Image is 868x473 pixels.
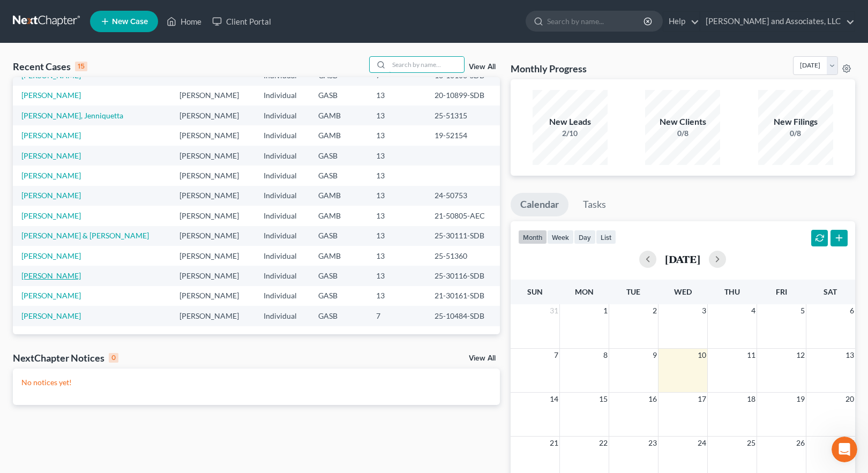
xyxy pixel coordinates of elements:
[426,246,500,266] td: 25-51360
[663,12,699,31] a: Help
[647,437,658,449] span: 23
[17,351,25,359] button: Emoji picker
[255,246,310,266] td: Individual
[573,193,616,216] a: Tasks
[17,117,167,190] div: The court has added a new Credit Counseling Field that we need to update upon filing. Please remo...
[9,84,206,220] div: Katie says…
[9,328,205,347] textarea: Message…
[746,437,757,449] span: 25
[310,246,367,266] td: GAMB
[758,116,833,128] div: New Filings
[697,349,707,362] span: 10
[701,304,707,317] span: 3
[844,393,855,406] span: 20
[255,286,310,306] td: Individual
[533,116,608,128] div: New Leads
[34,351,42,359] button: Gif picker
[426,286,500,306] td: 21-30161-SDB
[368,206,426,226] td: 13
[426,186,500,206] td: 24-50753
[832,437,857,462] iframe: Intercom live chat
[368,186,426,206] td: 13
[255,226,310,246] td: Individual
[255,146,310,166] td: Individual
[426,206,500,226] td: 21-50805-AEC
[652,349,658,362] span: 9
[776,287,787,296] span: Fri
[368,86,426,106] td: 13
[21,151,81,160] a: [PERSON_NAME]
[527,287,543,296] span: Sun
[255,266,310,286] td: Individual
[368,125,426,145] td: 13
[17,91,153,110] b: 🚨ATTN: [GEOGRAPHIC_DATA] of [US_STATE]
[368,286,426,306] td: 13
[426,86,500,106] td: 20-10899-SDB
[109,353,118,363] div: 0
[255,166,310,185] td: Individual
[844,349,855,362] span: 13
[310,166,367,185] td: GASB
[553,349,559,362] span: 7
[368,266,426,286] td: 13
[310,206,367,226] td: GAMB
[368,166,426,185] td: 13
[645,116,720,128] div: New Clients
[52,13,100,24] p: Active 6h ago
[171,125,255,145] td: [PERSON_NAME]
[596,230,616,244] button: list
[21,231,149,240] a: [PERSON_NAME] & [PERSON_NAME]
[310,86,367,106] td: GASB
[171,186,255,206] td: [PERSON_NAME]
[184,347,201,364] button: Send a message…
[171,306,255,326] td: [PERSON_NAME]
[368,146,426,166] td: 13
[161,12,207,31] a: Home
[310,125,367,145] td: GAMB
[602,304,609,317] span: 1
[665,253,700,265] h2: [DATE]
[426,306,500,326] td: 25-10484-SDB
[310,146,367,166] td: GASB
[368,306,426,326] td: 7
[426,125,500,145] td: 19-52154
[21,271,81,280] a: [PERSON_NAME]
[21,111,123,120] a: [PERSON_NAME], Jenniquetta
[171,286,255,306] td: [PERSON_NAME]
[511,62,587,75] h3: Monthly Progress
[52,5,122,13] h1: [PERSON_NAME]
[21,191,81,200] a: [PERSON_NAME]
[310,286,367,306] td: GASB
[598,437,609,449] span: 22
[697,393,707,406] span: 17
[21,291,81,300] a: [PERSON_NAME]
[255,125,310,145] td: Individual
[112,18,148,26] span: New Case
[171,86,255,106] td: [PERSON_NAME]
[171,266,255,286] td: [PERSON_NAME]
[171,106,255,125] td: [PERSON_NAME]
[21,91,81,100] a: [PERSON_NAME]
[171,146,255,166] td: [PERSON_NAME]
[549,304,559,317] span: 31
[849,304,855,317] span: 6
[255,106,310,125] td: Individual
[824,287,837,296] span: Sat
[598,393,609,406] span: 15
[426,226,500,246] td: 25-30111-SDB
[310,226,367,246] td: GASB
[674,287,692,296] span: Wed
[746,393,757,406] span: 18
[574,230,596,244] button: day
[21,131,81,140] a: [PERSON_NAME]
[368,106,426,125] td: 13
[255,306,310,326] td: Individual
[368,226,426,246] td: 13
[518,230,547,244] button: month
[549,393,559,406] span: 14
[426,266,500,286] td: 25-30116-SDB
[795,393,806,406] span: 19
[389,57,464,72] input: Search by name...
[21,211,81,220] a: [PERSON_NAME]
[7,4,27,25] button: go back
